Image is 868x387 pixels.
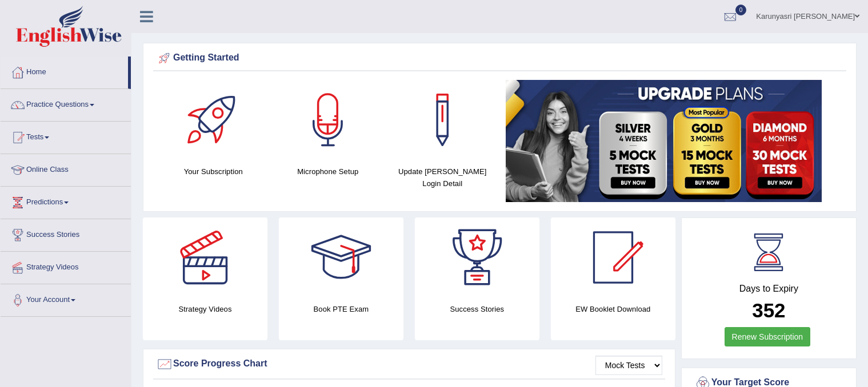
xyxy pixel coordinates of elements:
[279,303,403,315] h4: Book PTE Exam
[1,154,131,183] a: Online Class
[156,50,843,67] div: Getting Started
[162,166,265,178] h4: Your Subscription
[551,303,675,315] h4: EW Booklet Download
[735,5,747,15] span: 0
[391,166,494,190] h4: Update [PERSON_NAME] Login Detail
[725,327,811,346] a: Renew Subscription
[1,187,131,215] a: Predictions
[1,89,131,118] a: Practice Questions
[1,57,128,85] a: Home
[1,252,131,280] a: Strategy Videos
[277,166,380,178] h4: Microphone Setup
[506,80,822,202] img: small5.jpg
[1,122,131,150] a: Tests
[415,303,539,315] h4: Success Stories
[1,219,131,248] a: Success Stories
[156,356,662,373] div: Score Progress Chart
[694,284,843,294] h4: Days to Expiry
[752,299,785,321] b: 352
[1,284,131,313] a: Your Account
[143,303,267,315] h4: Strategy Videos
